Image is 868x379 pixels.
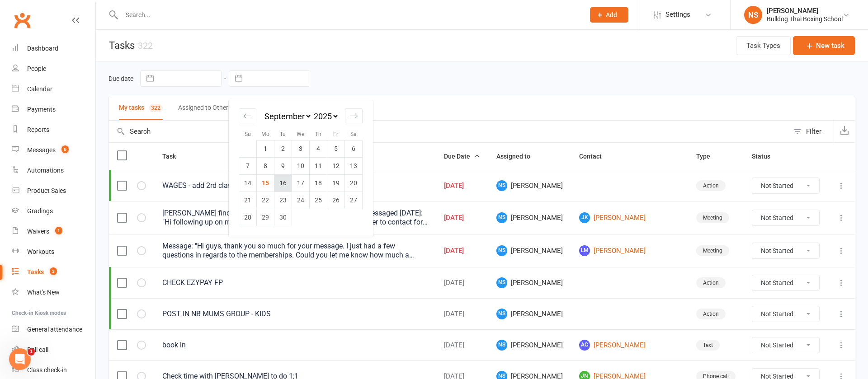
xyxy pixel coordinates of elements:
[744,6,762,24] div: NS
[28,348,35,356] span: 1
[274,174,292,192] td: Tuesday, September 16, 2025
[444,279,480,287] div: [DATE]
[27,268,44,276] div: Tasks
[292,192,310,209] td: Wednesday, September 24, 2025
[806,126,821,137] div: Filter
[345,157,363,174] td: Saturday, September 13, 2025
[496,277,507,288] span: NS
[55,227,62,234] span: 1
[496,212,507,223] span: NS
[696,212,729,223] div: Meeting
[579,153,612,160] span: Contact
[12,282,95,303] a: What's New
[274,209,292,226] td: Tuesday, September 30, 2025
[239,157,257,174] td: Sunday, September 7, 2025
[27,45,58,52] div: Dashboard
[292,174,310,192] td: Wednesday, September 17, 2025
[162,153,186,160] span: Task
[345,108,363,123] div: Move forward to switch to the next month.
[310,192,327,209] td: Thursday, September 25, 2025
[162,242,428,260] div: Message: "Hi guys, thank you so much for your message. I just had a few questions in regards to t...
[496,180,563,191] span: [PERSON_NAME]
[27,346,48,353] div: Roll call
[162,309,428,318] div: POST IN NB MUMS GROUP - KIDS
[496,151,540,162] button: Assigned to
[327,140,345,157] td: Friday, September 5, 2025
[12,120,95,140] a: Reports
[27,366,67,374] div: Class check-in
[274,157,292,174] td: Tuesday, September 9, 2025
[162,209,428,227] div: [PERSON_NAME] find what his previous msg is all about but he messaged [DATE]: "Hi following up on...
[12,181,95,201] a: Product Sales
[257,192,274,209] td: Monday, September 22, 2025
[579,212,680,223] a: JK[PERSON_NAME]
[696,180,726,191] div: Action
[444,247,480,255] div: [DATE]
[579,340,680,351] a: AG[PERSON_NAME]
[27,187,66,194] div: Product Sales
[274,140,292,157] td: Tuesday, September 2, 2025
[444,151,480,162] button: Due Date
[12,160,95,181] a: Automations
[12,99,95,120] a: Payments
[579,245,680,256] a: LM[PERSON_NAME]
[12,201,95,221] a: Gradings
[444,153,480,160] span: Due Date
[27,167,64,174] div: Automations
[162,181,428,190] div: WAGES - add 2rd class Suli
[119,96,163,120] button: My tasks322
[108,75,133,82] label: Due date
[315,131,321,137] small: Th
[789,121,834,142] button: Filter
[767,15,843,23] div: Bulldog Thai Boxing School
[696,340,720,351] div: Text
[274,192,292,209] td: Tuesday, September 23, 2025
[50,267,57,275] span: 3
[496,277,563,288] span: [PERSON_NAME]
[280,131,286,137] small: Tu
[579,340,590,351] span: AG
[12,242,95,262] a: Workouts
[12,38,95,59] a: Dashboard
[696,277,726,288] div: Action
[579,151,612,162] button: Contact
[239,209,257,226] td: Sunday, September 28, 2025
[27,326,82,333] div: General attendance
[12,262,95,282] a: Tasks 3
[444,214,480,222] div: [DATE]
[12,340,95,360] a: Roll call
[27,248,54,255] div: Workouts
[119,9,578,21] input: Search...
[333,131,338,137] small: Fr
[496,309,563,319] span: [PERSON_NAME]
[292,140,310,157] td: Wednesday, September 3, 2025
[257,209,274,226] td: Monday, September 29, 2025
[12,140,95,160] a: Messages 6
[350,131,357,137] small: Sa
[12,221,95,242] a: Waivers 1
[27,126,49,133] div: Reports
[292,157,310,174] td: Wednesday, September 10, 2025
[297,131,304,137] small: We
[11,9,33,32] a: Clubworx
[590,7,628,23] button: Add
[736,36,791,55] button: Task Types
[257,174,274,192] td: Monday, September 15, 2025
[149,104,163,112] div: 322
[27,146,56,154] div: Messages
[245,131,251,137] small: Su
[606,11,617,19] span: Add
[345,192,363,209] td: Saturday, September 27, 2025
[793,36,855,55] button: New task
[27,228,49,235] div: Waivers
[27,207,53,215] div: Gradings
[496,340,563,351] span: [PERSON_NAME]
[259,96,314,120] button: Completed20190
[109,121,789,142] input: Search
[12,79,95,99] a: Calendar
[696,309,726,319] div: Action
[496,153,540,160] span: Assigned to
[239,174,257,192] td: Sunday, September 14, 2025
[496,340,507,351] span: NS
[257,157,274,174] td: Monday, September 8, 2025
